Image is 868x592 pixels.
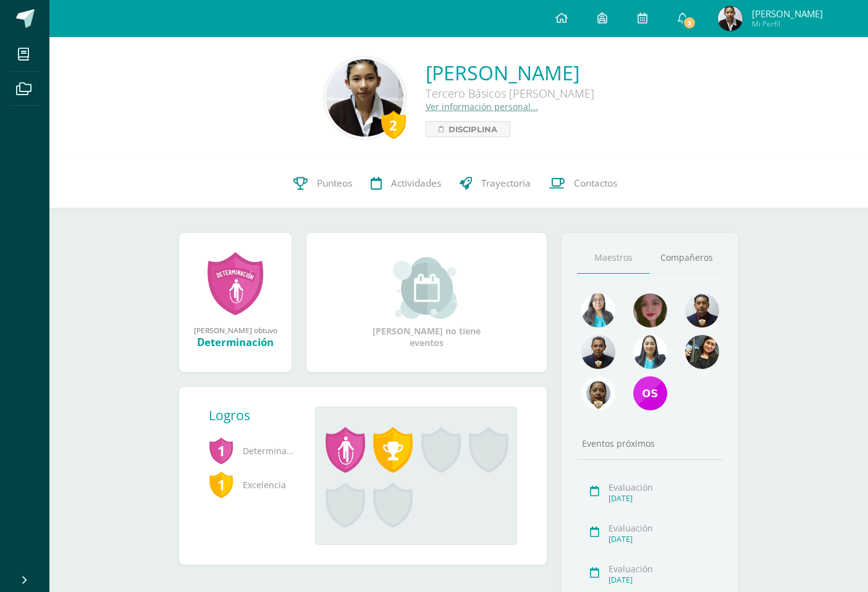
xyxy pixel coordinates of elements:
div: 2 [381,111,406,139]
a: Ver información personal... [426,101,538,112]
span: Punteos [317,177,352,190]
span: 1 [209,470,234,499]
div: [DATE] [609,493,719,504]
img: 9fe0fd17307f8b952d7b109f04598178.png [633,335,667,369]
a: Disciplina [426,121,510,137]
div: Evaluación [609,522,719,534]
div: Evaluación [609,481,719,493]
img: 76e40354e9c498dffe855eee51dfc475.png [685,294,719,328]
div: [PERSON_NAME] obtuvo [192,325,279,335]
span: Determinación [209,434,295,468]
span: [PERSON_NAME] [752,7,823,20]
span: Excelencia [209,468,295,502]
span: Trayectoria [481,177,531,190]
div: Evaluación [609,563,719,575]
a: Trayectoria [450,159,540,208]
a: [PERSON_NAME] [426,59,594,86]
span: 1 [209,436,234,465]
span: Actividades [391,177,441,190]
img: event_small.png [393,257,460,319]
div: Logros [209,407,305,424]
span: Mi Perfil [752,19,823,29]
img: 6feca0e4b445fec6a7380f1531de80f0.png [633,376,667,410]
div: [DATE] [609,534,719,544]
a: Maestros [577,242,650,274]
img: 3ecb261e9bb3c6607030c2cc1e20210f.png [326,59,403,137]
a: Actividades [361,159,450,208]
span: 3 [683,16,696,30]
div: [PERSON_NAME] no tiene eventos [365,257,489,349]
div: Determinación [192,335,279,349]
span: Disciplina [449,122,497,137]
div: [DATE] [609,575,719,585]
img: 82d5c3eb7b9d0c31916ac3afdee87cd3.png [581,335,615,369]
img: 39d12c75fc7c08c1d8db18f8fb38dc3f.png [581,376,615,410]
div: Eventos próximos [577,438,723,449]
a: Contactos [540,159,626,208]
img: dbd96a2ba9ea15004af00e78bfbe6cb0.png [718,6,743,31]
a: Compañeros [650,242,723,274]
div: Tercero Básicos [PERSON_NAME] [426,86,594,101]
img: 775caf7197dc2b63b976a94a710c5fee.png [633,294,667,328]
img: ce48fdecffa589a24be67930df168508.png [581,294,615,328]
img: 73802ff053b96be4d416064cb46eb66b.png [685,335,719,369]
a: Punteos [284,159,361,208]
span: Contactos [574,177,617,190]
